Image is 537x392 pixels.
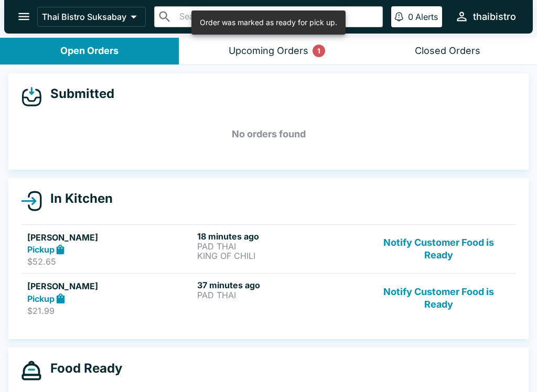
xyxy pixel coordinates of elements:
[317,46,320,56] p: 1
[368,231,510,267] button: Notify Customer Food is Ready
[60,45,119,57] div: Open Orders
[27,306,193,316] p: $21.99
[229,45,308,57] div: Upcoming Orders
[197,231,363,242] h6: 18 minutes ago
[27,231,193,244] h5: [PERSON_NAME]
[27,293,55,304] strong: Pickup
[176,9,378,24] input: Search orders by name or phone number
[37,7,146,27] button: Thai Bistro Suksabay
[27,256,193,267] p: $52.65
[197,242,363,251] p: PAD THAI
[42,191,113,206] h4: In Kitchen
[200,14,337,31] div: Order was marked as ready for pick up.
[21,115,516,153] h5: No orders found
[197,290,363,300] p: PAD THAI
[415,12,438,22] p: Alerts
[197,251,363,260] p: KING OF CHILI
[197,280,363,290] h6: 37 minutes ago
[10,3,37,30] button: open drawer
[21,273,516,322] a: [PERSON_NAME]Pickup$21.9937 minutes agoPAD THAINotify Customer Food is Ready
[42,12,126,22] p: Thai Bistro Suksabay
[21,224,516,274] a: [PERSON_NAME]Pickup$52.6518 minutes agoPAD THAIKING OF CHILINotify Customer Food is Ready
[415,45,480,57] div: Closed Orders
[27,280,193,292] h5: [PERSON_NAME]
[408,12,413,22] p: 0
[42,86,114,102] h4: Submitted
[473,10,516,23] div: thaibistro
[368,280,510,316] button: Notify Customer Food is Ready
[42,361,122,376] h4: Food Ready
[450,5,520,28] button: thaibistro
[27,244,55,255] strong: Pickup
